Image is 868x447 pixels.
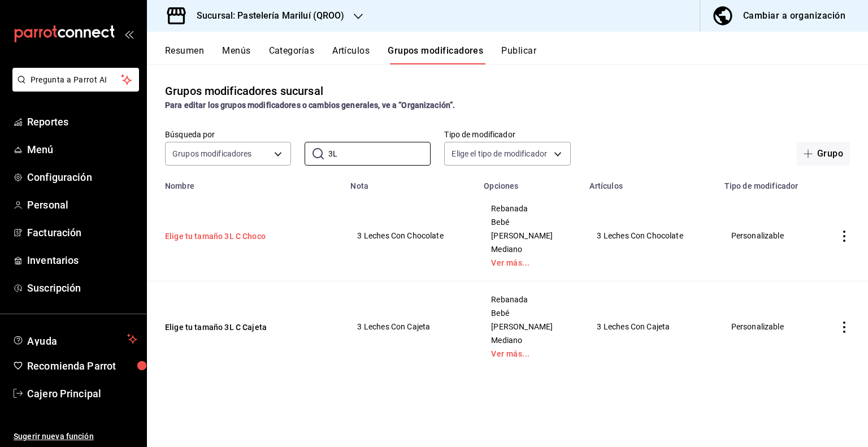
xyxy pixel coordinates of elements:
[27,197,137,212] span: Personal
[165,131,291,138] label: Búsqueda por
[27,358,137,374] span: Recomienda Parrot
[491,218,568,226] span: Bebé
[491,323,568,331] span: [PERSON_NAME]
[388,45,483,64] button: Grupos modificadores
[27,170,137,185] span: Configuración
[27,253,137,268] span: Inventarios
[165,45,204,64] button: Resumen
[27,225,137,240] span: Facturación
[597,232,703,240] span: 3 Leches Con Chocolate
[839,322,850,333] button: actions
[27,386,137,401] span: Cajero Principal
[718,281,821,372] td: Personalizable
[165,231,301,242] button: Elige tu tamaño 3L C Choco
[27,114,137,129] span: Reportes
[27,280,137,296] span: Suscripción
[165,45,868,64] div: navigation tabs
[797,142,850,166] button: Grupo
[491,336,568,344] span: Mediano
[332,45,370,64] button: Artículos
[188,9,345,23] h3: Sucursal: Pastelería Mariluí (QROO)
[597,323,703,331] span: 3 Leches Con Cajeta
[27,142,137,157] span: Menú
[328,142,431,165] input: Buscar
[27,332,123,346] span: Ayuda
[583,175,717,190] th: Artículos
[743,8,845,24] div: Cambiar a organización
[491,245,568,253] span: Mediano
[491,259,568,267] a: Ver más...
[344,190,477,281] td: 3 Leches Con Chocolate
[269,45,315,64] button: Categorías
[165,101,455,110] strong: Para editar los grupos modificadores o cambios generales, ve a “Organización”.
[344,175,477,190] th: Nota
[501,45,536,64] button: Publicar
[491,296,568,303] span: Rebanada
[31,74,121,86] span: Pregunta a Parrot AI
[147,175,344,190] th: Nombre
[8,82,139,94] a: Pregunta a Parrot AI
[165,83,323,99] div: Grupos modificadores sucursal
[172,148,252,159] span: Grupos modificadores
[477,175,583,190] th: Opciones
[452,148,547,159] span: Elige el tipo de modificador
[222,45,250,64] button: Menús
[839,231,850,242] button: actions
[718,175,821,190] th: Tipo de modificador
[491,309,568,317] span: Bebé
[14,431,137,442] span: Sugerir nueva función
[718,190,821,281] td: Personalizable
[124,29,133,38] button: open_drawer_menu
[491,205,568,212] span: Rebanada
[491,232,568,240] span: [PERSON_NAME]
[444,131,570,138] label: Tipo de modificador
[491,350,568,358] a: Ver más...
[344,281,477,372] td: 3 Leches Con Cajeta
[165,322,301,333] button: Elige tu tamaño 3L C Cajeta
[12,68,139,92] button: Pregunta a Parrot AI
[147,175,868,372] table: simple table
